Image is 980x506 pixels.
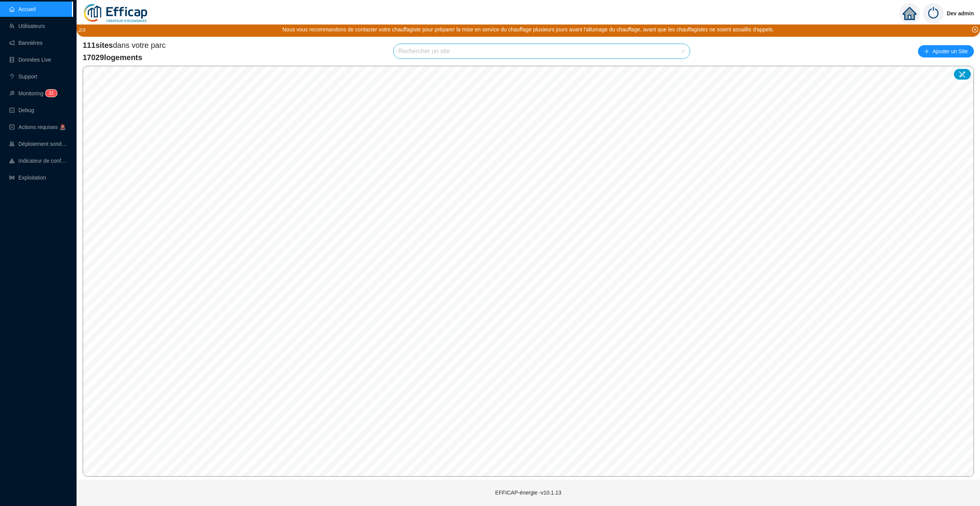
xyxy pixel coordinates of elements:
span: Ajouter un Site [933,46,968,57]
a: homeAccueil [9,6,36,12]
span: Actions requises 🚨 [18,124,66,130]
span: Dev admin [947,1,974,26]
span: close-circle [972,26,978,33]
span: home [903,7,916,20]
a: questionSupport [9,73,37,80]
span: check-square [9,124,15,130]
button: Ajouter un Site [918,45,974,57]
a: clusterDéploiement sondes [9,141,67,147]
a: slidersExploitation [9,175,46,181]
a: heat-mapIndicateur de confort [9,158,67,164]
a: monitorMonitoring31 [9,90,55,96]
span: 17029 logements [83,52,166,63]
div: Nous vous recommandons de contacter votre chauffagiste pour préparer la mise en service du chauff... [283,26,774,34]
i: 2 / 3 [78,27,85,33]
canvas: Map [83,66,973,476]
sup: 31 [46,90,57,97]
a: notificationBannières [9,40,42,46]
span: plus [924,49,929,54]
a: databaseDonnées Live [9,57,51,63]
a: codeDebug [9,107,34,113]
span: 3 [49,90,51,96]
span: dans votre parc [83,40,166,51]
span: 111 sites [83,41,113,49]
span: 1 [51,90,54,96]
span: EFFICAP-énergie - v10.1.13 [495,490,562,496]
img: power [923,3,944,24]
a: teamUtilisateurs [9,23,45,29]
